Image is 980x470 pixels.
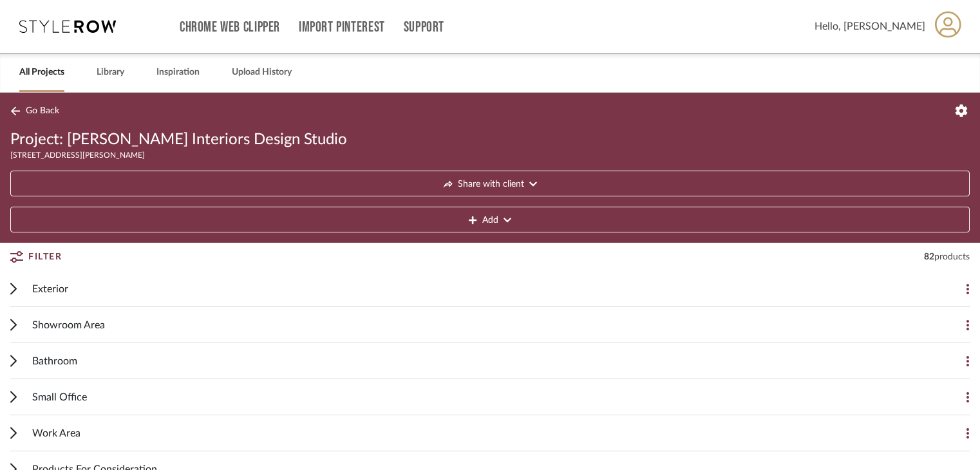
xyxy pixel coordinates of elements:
a: Chrome Web Clipper [180,22,280,33]
span: Filter [28,245,62,268]
span: Share with client [458,171,524,197]
button: Filter [10,245,62,268]
button: Add [10,207,970,232]
div: [STREET_ADDRESS][PERSON_NAME] [10,150,970,160]
span: Add [482,207,498,233]
span: Small Office [32,390,87,405]
a: Support [404,22,444,33]
span: Bathroom [32,353,77,369]
button: Go Back [10,103,64,119]
a: Inspiration [156,64,200,81]
span: Work Area [32,426,80,441]
span: Go Back [26,106,59,117]
span: Project: [PERSON_NAME] Interiors Design Studio [10,129,347,150]
a: Library [97,64,124,81]
div: 82 [924,250,970,263]
button: Share with client [10,171,970,196]
a: All Projects [19,64,64,81]
a: Upload History [232,64,292,81]
span: Showroom Area [32,317,105,333]
a: Import Pinterest [299,22,385,33]
span: products [934,252,970,261]
span: Hello, [PERSON_NAME] [815,19,925,34]
span: Exterior [32,281,68,297]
